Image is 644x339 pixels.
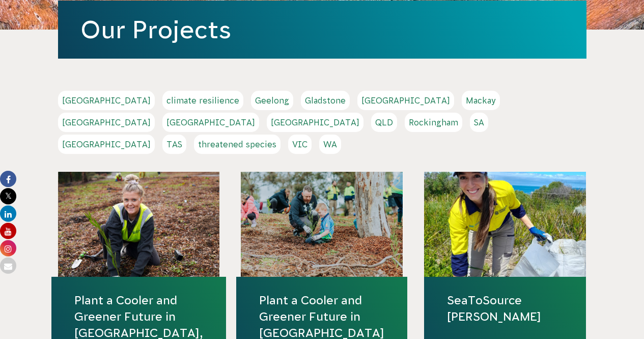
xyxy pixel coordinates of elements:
a: threatened species [194,135,281,154]
a: Our Projects [80,16,231,43]
a: Gladstone [301,91,350,110]
a: SA [470,113,488,132]
a: VIC [288,135,312,154]
a: Geelong [251,91,293,110]
a: [GEOGRAPHIC_DATA] [58,135,155,154]
a: [GEOGRAPHIC_DATA] [267,113,363,132]
a: Mackay [462,91,500,110]
a: climate resilience [162,91,243,110]
a: [GEOGRAPHIC_DATA] [357,91,454,110]
a: QLD [371,113,397,132]
a: SeaToSource [PERSON_NAME] [447,292,563,325]
a: Rockingham [405,113,462,132]
a: WA [319,135,341,154]
a: TAS [162,135,186,154]
a: [GEOGRAPHIC_DATA] [162,113,259,132]
a: [GEOGRAPHIC_DATA] [58,113,155,132]
a: [GEOGRAPHIC_DATA] [58,91,155,110]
